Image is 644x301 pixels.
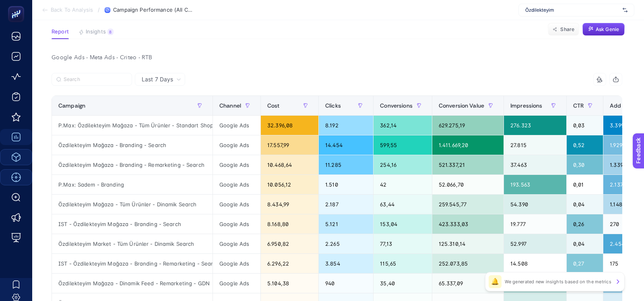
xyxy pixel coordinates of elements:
button: Share [548,23,579,36]
div: Google Ads [213,254,260,273]
div: 10.056,12 [261,175,318,194]
div: 0,27 [567,254,603,273]
div: 77,13 [374,234,432,253]
div: P.Max: Sadem - Branding [52,175,213,194]
span: Conversion Value [439,102,484,109]
span: Last 7 Days [142,75,173,83]
span: Feedback [5,2,31,9]
div: Google Ads [213,175,260,194]
div: Özdilekteyim Mağaza - Dinamik Feed - Remarketing - GDN [52,274,213,293]
div: 1.510 [319,175,373,194]
div: IST - Özdilekteyim Mağaza - Branding - Remarketing - Search [52,254,213,273]
span: CTR [573,102,584,109]
div: 940 [319,274,373,293]
div: 0,26 [567,214,603,234]
div: 254,16 [374,155,432,174]
div: 🔔 [489,275,502,288]
div: Google Ads [213,234,260,253]
div: 8.434,99 [261,195,318,214]
div: 14.454 [319,135,373,155]
div: 14.508 [504,254,566,273]
div: 1.411.669,20 [432,135,504,155]
div: 6.296,22 [261,254,318,273]
div: 252.073,85 [432,254,504,273]
div: 32.396,08 [261,116,318,135]
span: Share [560,26,574,33]
div: 63,44 [374,195,432,214]
span: Impressions [510,102,543,109]
div: Özdilekteyim Market - Tüm Ürünler - Dinamik Search [52,234,213,253]
div: Özdilekteyim Mağaza - Branding - Remarketing - Search [52,155,213,174]
div: P.Max: Özdilekteyim Mağaza - Tüm Ürünler - Standart Shopping [52,116,213,135]
span: Back To Analysis [51,7,93,13]
div: Özdilekteyim Mağaza - Branding - Search [52,135,213,155]
div: 8.168,80 [261,214,318,234]
div: 259.545,77 [432,195,504,214]
span: Campaign Performance (All Channel) [113,7,194,13]
div: 10.468,64 [261,155,318,174]
div: 0,04 [567,195,603,214]
div: 125.310,14 [432,234,504,253]
div: 54.390 [504,195,566,214]
div: Özdilekteyim Mağaza - Tüm Ürünler - Dinamik Search [52,195,213,214]
span: Özdilekteyim [525,7,619,13]
div: 0,03 [567,116,603,135]
span: Conversions [380,102,413,109]
div: 362,14 [374,116,432,135]
div: 8.192 [319,116,373,135]
div: 37.463 [504,155,566,174]
span: Report [52,29,69,35]
div: 6.950,82 [261,234,318,253]
div: 521.337,21 [432,155,504,174]
div: 35,40 [374,274,432,293]
div: 0,30 [567,155,603,174]
div: Google Ads [213,155,260,174]
div: 0,04 [567,234,603,253]
div: 42 [374,175,432,194]
div: 629.275,19 [432,116,504,135]
button: Ask Genie [582,23,625,36]
div: 115,65 [374,254,432,273]
div: Google Ads - Meta Ads - Criteo - RTB [45,52,629,63]
span: Cost [267,102,280,109]
div: Google Ads [213,116,260,135]
div: 19.777 [504,214,566,234]
div: 423.333,03 [432,214,504,234]
div: 27.815 [504,135,566,155]
div: Google Ads [213,214,260,234]
div: Google Ads [213,195,260,214]
input: Search [64,77,127,83]
div: 11.285 [319,155,373,174]
div: IST - Özdilekteyim Mağaza - Branding - Search [52,214,213,234]
div: 17.557,99 [261,135,318,155]
div: 8 [107,29,114,35]
div: 3.854 [319,254,373,273]
div: Google Ads [213,274,260,293]
div: 193.563 [504,175,566,194]
div: 5.121 [319,214,373,234]
span: Ask Genie [596,26,619,33]
div: 65.337,09 [432,274,504,293]
span: / [98,6,100,13]
div: 52.066,70 [432,175,504,194]
div: 599,55 [374,135,432,155]
span: Campaign [58,102,85,109]
span: Insights [86,29,106,35]
p: We generated new insights based on the metrics [505,278,611,285]
div: 52.997 [504,234,566,253]
div: 0,01 [567,175,603,194]
div: Google Ads [213,135,260,155]
div: 5.104,38 [261,274,318,293]
div: 153,04 [374,214,432,234]
div: 276.323 [504,116,566,135]
img: svg%3e [623,6,627,14]
div: 2.265 [319,234,373,253]
div: 2.187 [319,195,373,214]
span: Clicks [325,102,341,109]
div: 0,52 [567,135,603,155]
span: Channel [219,102,241,109]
